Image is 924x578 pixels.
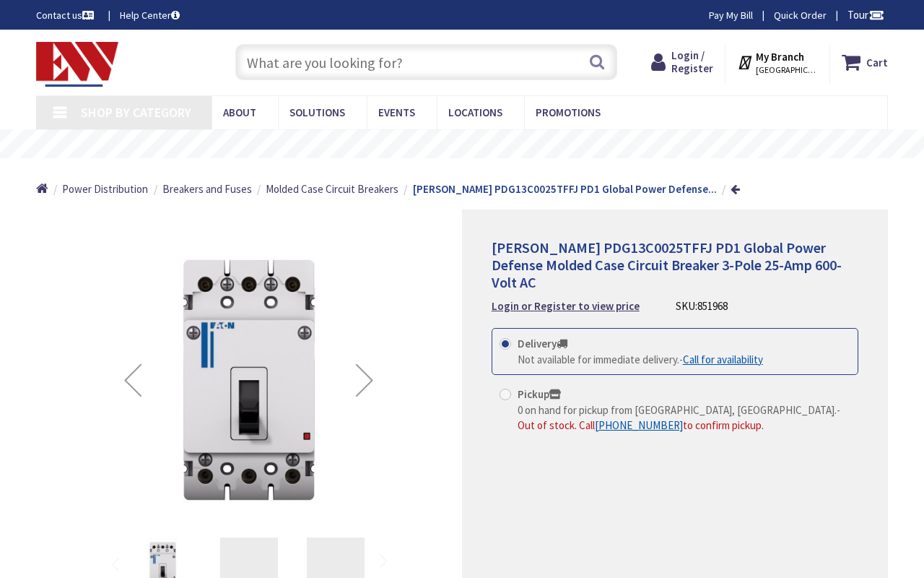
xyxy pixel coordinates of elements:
strong: My Branch [756,50,804,64]
div: - [518,402,850,433]
div: SKU: [676,298,728,314]
a: Power Distribution [62,181,148,197]
strong: Delivery [518,337,567,350]
strong: Pickup [518,387,561,401]
strong: [PERSON_NAME] PDG13C0025TFFJ PD1 Global Power Defense... [413,182,717,196]
a: Quick Order [774,8,827,22]
div: Next [336,235,393,525]
div: - [518,352,763,367]
a: Call for availability [683,352,763,367]
span: Breakers and Fuses [162,182,252,196]
span: Promotions [536,105,601,119]
div: My Branch [GEOGRAPHIC_DATA], [GEOGRAPHIC_DATA] [737,49,817,75]
span: Login / Register [671,48,713,75]
span: Out of stock. Call to confirm pickup. [518,418,764,432]
a: Contact us [36,8,97,22]
span: Not available for immediate delivery. [518,353,679,366]
span: Solutions [289,105,345,119]
a: Help Center [120,8,180,22]
a: Pay My Bill [709,8,753,22]
input: What are you looking for? [235,44,617,80]
a: Molded Case Circuit Breakers [266,181,398,197]
span: [PERSON_NAME] PDG13C0025TFFJ PD1 Global Power Defense Molded Case Circuit Breaker 3-Pole 25-Amp 6... [492,238,842,291]
span: Power Distribution [62,182,148,196]
span: [GEOGRAPHIC_DATA], [GEOGRAPHIC_DATA] [756,64,817,76]
img: Eaton PDG13C0025TFFJ PD1 Global Power Defense Molded Case Circuit Breaker 3-Pole 25-Amp 600-Volt AC [105,235,394,525]
span: 851968 [697,299,728,313]
a: [PHONE_NUMBER] [595,418,683,433]
strong: Cart [866,49,888,75]
span: 0 on hand for pickup from [GEOGRAPHIC_DATA], [GEOGRAPHIC_DATA]. [518,403,837,417]
rs-layer: Free Same Day Pickup at 19 Locations [343,137,607,152]
span: Locations [448,105,502,119]
span: About [223,105,256,119]
span: Molded Case Circuit Breakers [266,182,398,196]
a: Breakers and Fuses [162,181,252,197]
span: Shop By Category [81,104,191,121]
span: Events [378,105,415,119]
img: Electrical Wholesalers, Inc. [36,42,118,87]
a: Login or Register to view price [492,298,640,314]
span: Tour [847,8,884,22]
a: Login / Register [651,49,713,75]
strong: Login or Register to view price [492,299,640,313]
a: Cart [842,49,888,75]
div: Previous [104,235,162,525]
